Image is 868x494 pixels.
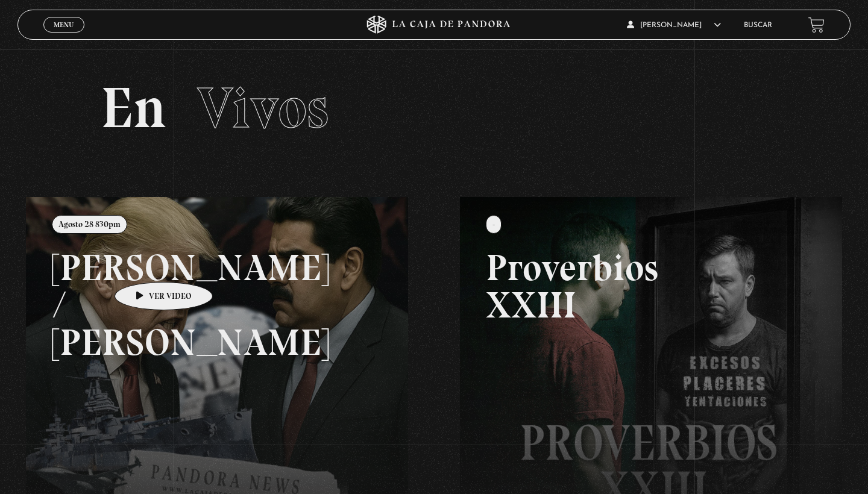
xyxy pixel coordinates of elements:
span: Vivos [197,73,329,142]
h2: En [101,80,767,137]
span: Menu [54,21,74,28]
a: View your shopping cart [808,17,825,33]
span: [PERSON_NAME] [627,22,721,29]
span: Cerrar [50,31,78,40]
a: Buscar [744,22,772,29]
